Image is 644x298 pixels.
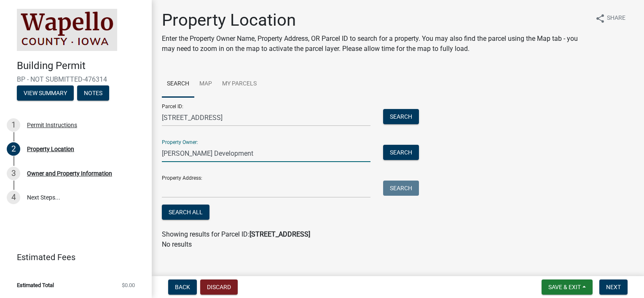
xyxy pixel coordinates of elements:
[599,279,628,295] button: Next
[383,145,419,160] button: Search
[27,146,74,152] div: Property Location
[162,34,588,54] p: Enter the Property Owner Name, Property Address, OR Parcel ID to search for a property. You may a...
[27,122,77,128] div: Permit Instructions
[17,90,74,97] wm-modal-confirm: Summary
[162,71,194,98] a: Search
[17,9,117,51] img: Wapello County, Iowa
[77,90,109,97] wm-modal-confirm: Notes
[383,109,419,124] button: Search
[250,230,310,238] strong: [STREET_ADDRESS]
[542,279,593,295] button: Save & Exit
[17,85,74,101] button: View Summary
[7,249,138,266] a: Estimated Fees
[7,191,20,204] div: 4
[200,279,238,295] button: Discard
[606,284,621,290] span: Next
[162,205,209,220] button: Search All
[162,229,634,239] div: Showing results for Parcel ID:
[7,142,20,156] div: 2
[122,282,135,288] span: $0.00
[217,71,262,98] a: My Parcels
[162,239,634,250] p: No results
[17,60,145,72] h4: Building Permit
[27,170,112,176] div: Owner and Property Information
[194,71,217,98] a: Map
[7,118,20,132] div: 1
[595,13,605,24] i: share
[175,284,190,290] span: Back
[7,167,20,180] div: 3
[17,282,54,288] span: Estimated Total
[607,13,625,24] span: Share
[588,10,632,27] button: shareShare
[162,10,588,30] h1: Property Location
[77,85,109,101] button: Notes
[17,75,135,83] span: BP - NOT SUBMITTED-476314
[548,284,581,290] span: Save & Exit
[168,279,197,295] button: Back
[383,181,419,196] button: Search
